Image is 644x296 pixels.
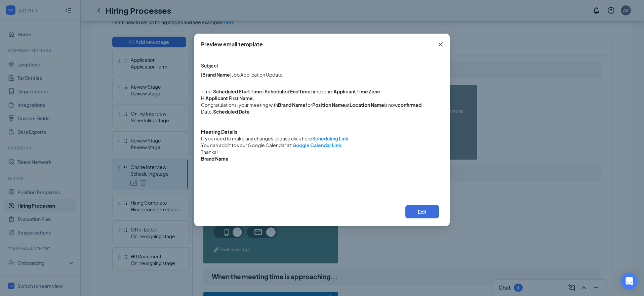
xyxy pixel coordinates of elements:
div: [ ] Job Application Update [201,71,443,78]
b: Brand Name [201,156,229,162]
p: Thanks! [201,149,443,155]
b: Scheduled Date [213,109,250,115]
b: Meeting Details [201,129,237,135]
b: Location Name [350,102,384,108]
b: Applicant First Name [205,95,253,101]
span: Subject [201,62,218,69]
b: Scheduled Start Time [213,88,262,94]
a: Scheduling Link [312,135,348,141]
p: Date: [201,108,443,115]
p: Time: - Timezone: [201,88,443,95]
p: If you need to make any changes, please click here [201,135,443,142]
a: Google Calendar Link [292,142,341,148]
b: Scheduled End Time [265,88,311,94]
strong: confirmed [398,102,421,108]
b: Applicant Time Zone [333,88,380,94]
b: Position Name [312,102,345,108]
div: Preview email template [201,41,263,48]
p: You can add it to your Google Calendar at: [201,142,443,149]
div: Open Intercom Messenger [621,273,637,289]
b: Brand Name [278,102,306,108]
button: Edit [405,205,439,218]
p: Congratulations, your meeting with for at is now . [201,101,443,108]
h4: Hi , [201,95,443,101]
button: Close [432,34,450,55]
svg: Cross [437,40,445,48]
b: Brand Name [202,72,230,78]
